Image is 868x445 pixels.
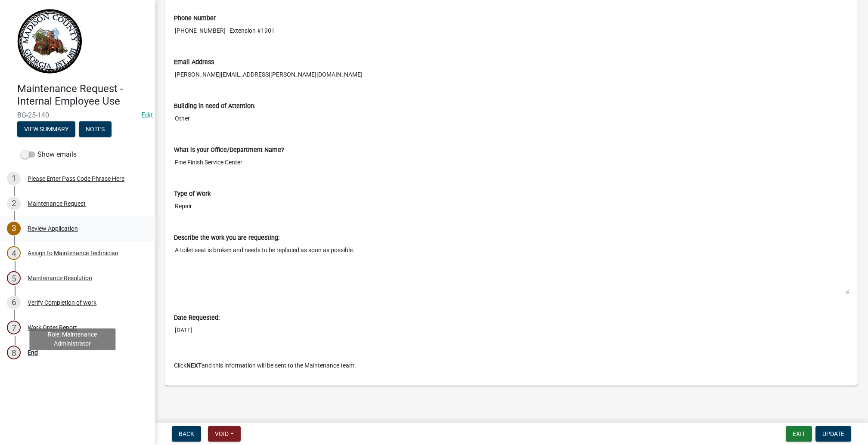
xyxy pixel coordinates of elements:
label: Building in need of Attention: [174,103,255,109]
span: BG-25-140 [17,111,138,119]
button: Update [815,426,851,442]
div: 4 [7,246,21,260]
div: 2 [7,197,21,210]
label: Type of Work [174,191,211,197]
div: 5 [7,271,21,285]
label: Phone Number [174,15,216,22]
div: 8 [7,346,21,359]
div: End [28,349,38,355]
wm-modal-confirm: Summary [17,126,75,133]
span: Update [822,430,844,437]
div: Assign to Maintenance Technician [28,250,118,256]
a: Edit [141,111,153,119]
span: Void [215,430,229,437]
label: Date Requested: [174,315,220,321]
div: 7 [7,321,21,334]
div: 1 [7,172,21,185]
wm-modal-confirm: Edit Application Number [141,111,153,119]
button: Back [172,426,201,442]
button: Exit [786,426,812,442]
div: Review Application [28,226,78,232]
div: 3 [7,222,21,235]
button: View Summary [17,121,75,137]
div: Please Enter Pass Code Phrase Here [28,176,124,182]
div: Maintenance Resolution [28,275,92,281]
label: Email Address [174,59,214,65]
label: Describe the work you are requesting: [174,235,279,241]
div: 6 [7,296,21,309]
label: Show emails [21,149,77,160]
h4: Maintenance Request - Internal Employee Use [17,83,148,108]
div: Role: Maintenance Administrator [29,328,115,350]
div: Verify Completion of work [28,300,96,306]
img: Madison County, Georgia [17,9,82,74]
textarea: A toilet seat is broken and needs to be replaced as soon as possible. [174,242,849,294]
span: Back [179,430,194,437]
label: What is your Office/Department Name? [174,147,284,153]
wm-modal-confirm: Notes [79,126,112,133]
button: Void [208,426,241,442]
button: Notes [79,121,112,137]
div: Work Order Report [28,324,77,331]
strong: NEXT [186,362,201,369]
div: Maintenance Request [28,201,86,207]
p: Click and this information will be sent to the Maintenance team. [174,361,849,370]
